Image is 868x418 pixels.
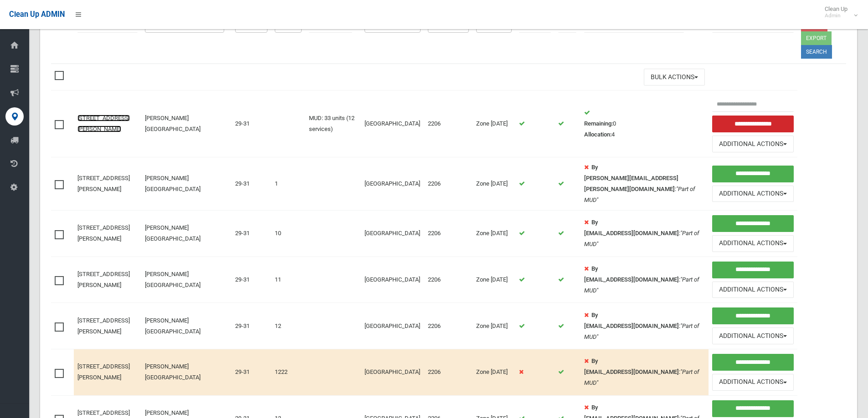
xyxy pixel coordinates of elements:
[77,115,130,132] a: [STREET_ADDRESS][PERSON_NAME]
[231,91,271,157] td: 29-31
[584,312,679,329] strong: By [EMAIL_ADDRESS][DOMAIN_NAME]
[820,5,857,19] span: Clean Up
[141,349,231,396] td: [PERSON_NAME][GEOGRAPHIC_DATA]
[712,186,794,202] button: Additional Actions
[712,374,794,391] button: Additional Actions
[361,91,424,157] td: [GEOGRAPHIC_DATA]
[580,91,709,157] td: 0 4
[424,349,473,396] td: 2206
[584,120,613,127] strong: Remaining:
[361,257,424,303] td: [GEOGRAPHIC_DATA]
[580,349,709,396] td: :
[580,303,709,349] td: :
[361,349,424,396] td: [GEOGRAPHIC_DATA]
[644,69,705,86] button: Bulk Actions
[801,45,832,59] button: Search
[825,12,847,19] small: Admin
[77,271,130,288] a: [STREET_ADDRESS][PERSON_NAME]
[77,317,130,335] a: [STREET_ADDRESS][PERSON_NAME]
[231,211,271,257] td: 29-31
[473,303,515,349] td: Zone [DATE]
[141,211,231,257] td: [PERSON_NAME][GEOGRAPHIC_DATA]
[424,211,473,257] td: 2206
[77,175,130,192] a: [STREET_ADDRESS][PERSON_NAME]
[361,303,424,349] td: [GEOGRAPHIC_DATA]
[580,157,709,211] td: :
[271,257,305,303] td: 11
[473,257,515,303] td: Zone [DATE]
[231,303,271,349] td: 29-31
[424,303,473,349] td: 2206
[473,91,515,157] td: Zone [DATE]
[141,257,231,303] td: [PERSON_NAME][GEOGRAPHIC_DATA]
[712,282,794,298] button: Additional Actions
[231,157,271,211] td: 29-31
[424,91,473,157] td: 2206
[361,211,424,257] td: [GEOGRAPHIC_DATA]
[271,157,305,211] td: 1
[9,10,65,19] span: Clean Up ADMIN
[271,349,305,396] td: 1222
[580,211,709,257] td: :
[231,349,271,396] td: 29-31
[473,349,515,396] td: Zone [DATE]
[77,363,130,381] a: [STREET_ADDRESS][PERSON_NAME]
[141,91,231,157] td: [PERSON_NAME][GEOGRAPHIC_DATA]
[141,303,231,349] td: [PERSON_NAME][GEOGRAPHIC_DATA]
[271,303,305,349] td: 12
[712,327,794,344] button: Additional Actions
[77,224,130,242] a: [STREET_ADDRESS][PERSON_NAME]
[712,235,794,252] button: Additional Actions
[231,257,271,303] td: 29-31
[712,136,794,152] button: Additional Actions
[580,257,709,303] td: :
[141,157,231,211] td: [PERSON_NAME][GEOGRAPHIC_DATA]
[473,157,515,211] td: Zone [DATE]
[584,164,678,192] strong: By [PERSON_NAME][EMAIL_ADDRESS][PERSON_NAME][DOMAIN_NAME]
[584,322,699,340] em: "Part of MUD"
[305,91,361,157] td: MUD: 33 units (12 services)
[584,131,611,138] strong: Allocation:
[361,157,424,211] td: [GEOGRAPHIC_DATA]
[801,31,832,45] button: Export
[473,211,515,257] td: Zone [DATE]
[424,257,473,303] td: 2206
[271,211,305,257] td: 10
[424,157,473,211] td: 2206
